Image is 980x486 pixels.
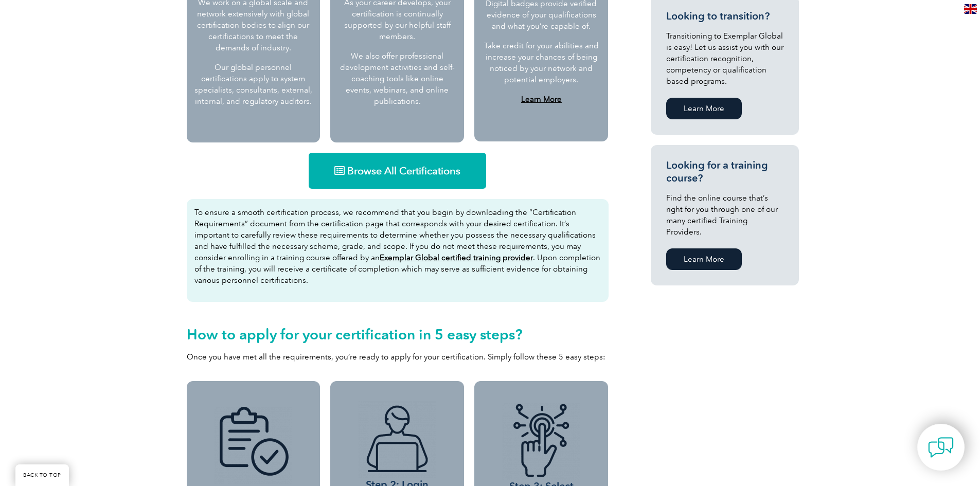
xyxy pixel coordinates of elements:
[666,30,783,87] p: Transitioning to Exemplar Global is easy! Let us assist you with our certification recognition, c...
[928,435,954,460] img: contact-chat.png
[187,351,609,363] p: Once you have met all the requirements, you’re ready to apply for your certification. Simply foll...
[15,464,69,486] a: BACK TO TOP
[666,248,742,270] a: Learn More
[666,98,742,119] a: Learn More
[194,207,601,286] p: To ensure a smooth certification process, we recommend that you begin by downloading the “Certifi...
[483,40,599,85] p: Take credit for your abilities and increase your chances of being noticed by your network and pot...
[666,159,783,185] h3: Looking for a training course?
[194,62,313,107] p: Our global personnel certifications apply to system specialists, consultants, external, internal,...
[338,50,456,107] p: We also offer professional development activities and self-coaching tools like online events, web...
[380,253,533,262] a: Exemplar Global certified training provider
[521,95,562,104] a: Learn More
[964,4,977,14] img: en
[666,192,783,238] p: Find the online course that’s right for you through one of our many certified Training Providers.
[187,326,609,343] h2: How to apply for your certification in 5 easy steps?
[309,153,486,189] a: Browse All Certifications
[347,166,460,176] span: Browse All Certifications
[666,10,783,23] h3: Looking to transition?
